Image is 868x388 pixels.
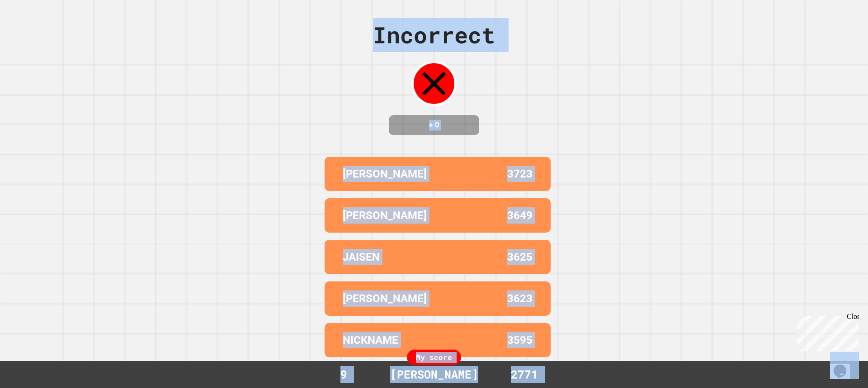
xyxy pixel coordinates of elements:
[343,332,398,348] p: NICKNAME
[343,290,427,307] p: [PERSON_NAME]
[830,352,859,379] iframe: chat widget
[310,366,377,383] div: 9
[4,4,62,57] div: Chat with us now!Close
[507,207,533,224] p: 3649
[381,366,487,383] div: [PERSON_NAME]
[343,249,380,265] p: JAISEN
[507,166,533,182] p: 3723
[793,313,859,351] iframe: chat widget
[491,366,558,383] div: 2771
[398,120,470,131] h4: + 0
[507,249,533,265] p: 3625
[507,290,533,307] p: 3623
[407,350,461,365] div: My score
[343,166,427,182] p: [PERSON_NAME]
[343,207,427,224] p: [PERSON_NAME]
[507,332,533,348] p: 3595
[373,18,495,52] div: Incorrect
